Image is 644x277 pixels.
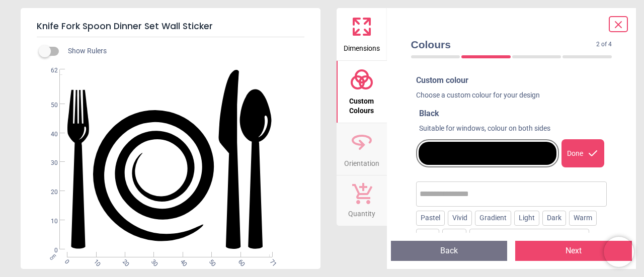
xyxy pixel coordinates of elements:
[337,123,387,175] button: Orientation
[596,40,612,49] span: 2 of 4
[419,108,607,119] div: Black
[268,258,274,264] span: 71
[442,229,466,244] div: Gray
[416,75,468,85] span: Custom colour
[416,90,607,105] div: Choose a custom colour for your design
[45,45,320,57] div: Show Rulers
[514,211,539,226] div: Light
[337,8,387,60] button: Dimensions
[92,258,98,264] span: 10
[62,258,69,264] span: 0
[469,229,589,244] div: Double Sided, Suitable For Windows
[149,258,156,264] span: 30
[348,204,375,219] span: Quantity
[39,130,58,139] span: 40
[178,258,185,264] span: 40
[561,139,604,167] div: Done
[338,91,386,116] span: Custom Colours
[39,101,58,110] span: 50
[604,237,634,267] iframe: Brevo live chat
[515,241,632,261] button: Next
[411,37,597,52] span: Colours
[475,211,511,226] div: Gradient
[542,211,566,226] div: Dark
[448,211,472,226] div: Vivid
[344,154,379,169] span: Orientation
[236,258,243,264] span: 60
[416,229,439,244] div: Cool
[416,211,445,226] div: Pastel
[569,211,597,226] div: Warm
[391,241,508,261] button: Back
[39,246,58,255] span: 0
[419,124,607,134] div: Suitable for windows, colour on both sides
[344,39,380,54] span: Dimensions
[337,61,387,123] button: Custom Colours
[39,66,58,75] span: 62
[337,175,387,226] button: Quantity
[39,188,58,197] span: 20
[37,16,304,37] h5: Knife Fork Spoon Dinner Set Wall Sticker
[39,217,58,226] span: 10
[120,258,127,264] span: 20
[39,159,58,167] span: 30
[48,252,57,261] span: cm
[207,258,213,264] span: 50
